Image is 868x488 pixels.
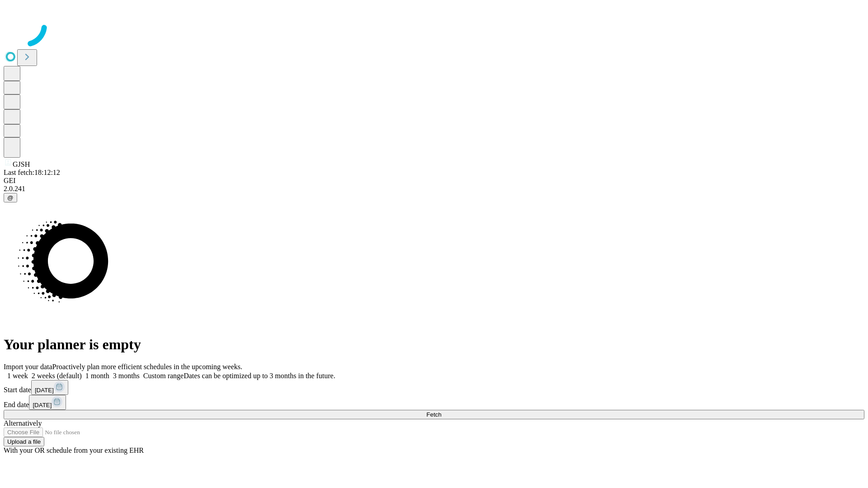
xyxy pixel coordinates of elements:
[4,177,864,185] div: GEI
[29,395,66,410] button: [DATE]
[7,372,28,380] span: 1 week
[4,380,864,395] div: Start date
[113,372,140,380] span: 3 months
[426,411,441,418] span: Fetch
[13,160,30,168] span: GJSH
[32,372,82,380] span: 2 weeks (default)
[4,437,44,446] button: Upload a file
[33,402,52,408] span: [DATE]
[184,372,335,380] span: Dates can be optimized up to 3 months in the future.
[4,363,52,371] span: Import your data
[4,410,864,419] button: Fetch
[35,387,54,394] span: [DATE]
[4,446,144,454] span: With your OR schedule from your existing EHR
[4,193,17,202] button: @
[52,363,242,371] span: Proactively plan more efficient schedules in the upcoming weeks.
[4,395,864,410] div: End date
[7,194,14,201] span: @
[4,185,864,193] div: 2.0.241
[4,169,60,176] span: Last fetch: 18:12:12
[31,380,68,395] button: [DATE]
[143,372,184,380] span: Custom range
[4,419,42,427] span: Alternatively
[85,372,109,380] span: 1 month
[4,336,864,353] h1: Your planner is empty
